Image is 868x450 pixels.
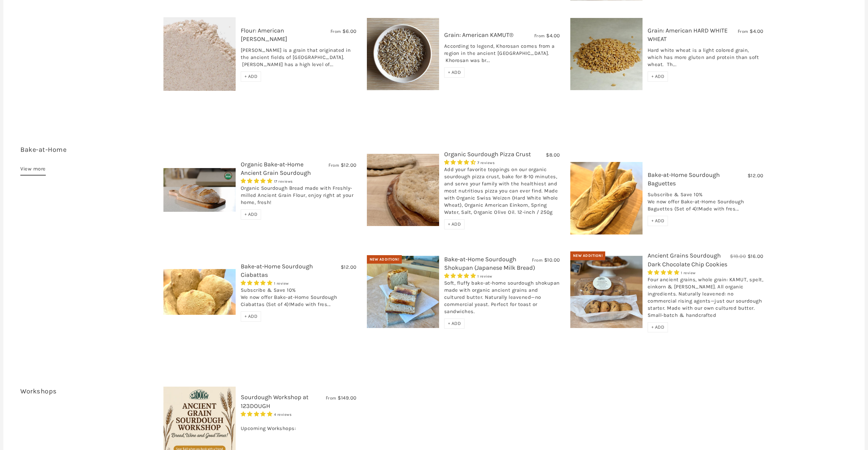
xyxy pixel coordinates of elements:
[20,146,66,154] a: Bake-at-Home
[20,387,158,406] h3: 1 item
[477,274,492,279] span: 1 review
[241,393,309,409] a: Sourdough Workshop at 123DOUGH
[750,28,764,34] span: $4.00
[477,161,495,165] span: 7 reviews
[163,269,236,315] img: Bake-at-Home Sourdough Ciabattas
[444,273,477,279] span: 5.00 stars
[241,411,274,417] span: 5.00 stars
[648,191,764,216] div: Subscribe & Save 10% We now offer Bake-at-Home Sourdough Baguettes (Set of 4)!Made with fres...
[648,47,764,71] div: Hard white wheat is a light colored grain, which has more gluten and protein than soft wheat. Th...
[367,154,439,226] img: Organic Sourdough Pizza Crust
[681,271,696,275] span: 1 review
[546,33,560,39] span: $4.00
[341,264,357,270] span: $12.00
[570,256,643,328] img: Ancient Grains Sourdough Dark Chocolate Chip Cookies
[244,211,258,217] span: + ADD
[367,256,439,328] img: Bake-at-Home Sourdough Shokupan (Japanese Milk Bread)
[570,251,606,260] div: New Addition!
[163,168,236,212] img: Organic Bake-at-Home Ancient Grain Sourdough
[274,281,289,286] span: 1 review
[338,395,357,401] span: $149.00
[444,150,531,158] a: Organic Sourdough Pizza Crust
[651,218,665,224] span: + ADD
[274,412,292,417] span: 4 reviews
[367,255,402,264] div: New Addition!
[648,269,681,275] span: 5.00 stars
[648,71,668,82] div: + ADD
[738,28,748,34] span: From
[730,253,746,259] span: $18.00
[444,219,465,229] div: + ADD
[444,31,513,39] a: Grain: American KAMUT®
[241,27,287,43] a: Flour: American [PERSON_NAME]
[648,276,764,322] div: Four ancient grains, whole grain: KAMUT, spelt, einkorn & [PERSON_NAME]. All organic ingredients....
[448,221,461,227] span: + ADD
[163,17,236,91] img: Flour: American EMMER
[444,159,477,165] span: 4.29 stars
[544,257,560,263] span: $10.00
[241,47,357,71] div: [PERSON_NAME] is a grain that originated in the ancient fields of [GEOGRAPHIC_DATA]. [PERSON_NAME...
[448,69,461,75] span: + ADD
[444,67,465,78] div: + ADD
[241,71,261,82] div: + ADD
[20,165,46,176] a: View more
[532,257,542,263] span: From
[570,18,643,90] img: Grain: American HARD WHITE WHEAT
[444,280,560,319] div: Soft, fluffy bake-at-home sourdough shokupan made with organic ancient grains and cultured butter...
[241,161,311,177] a: Organic Bake-at-Home Ancient Grain Sourdough
[341,162,357,168] span: $12.00
[342,28,357,34] span: $6.00
[748,253,764,259] span: $16.00
[244,74,258,79] span: + ADD
[748,172,764,179] span: $12.00
[648,252,727,268] a: Ancient Grains Sourdough Dark Chocolate Chip Cookies
[326,395,336,401] span: From
[444,319,465,329] div: + ADD
[241,178,274,184] span: 4.76 stars
[329,162,339,168] span: From
[570,162,643,234] img: Bake-at-Home Sourdough Baguettes
[651,74,665,79] span: + ADD
[444,43,560,67] div: According to legend, Khorosan comes from a region in the ancient [GEOGRAPHIC_DATA]. Khorosan was ...
[241,280,274,286] span: 5.00 stars
[331,28,341,34] span: From
[241,185,357,209] div: Organic Sourdough Bread made with Freshly-milled Ancient Grain Flour, enjoy right at your home, f...
[651,324,665,330] span: + ADD
[648,216,668,226] div: + ADD
[444,255,535,271] a: Bake-at-Home Sourdough Shokupan (Japanese Milk Bread)
[648,322,668,332] div: + ADD
[367,18,439,90] img: Grain: American KAMUT®
[448,321,461,326] span: + ADD
[534,33,545,39] span: From
[241,263,313,279] a: Bake-at-Home Sourdough Ciabattas
[20,145,158,165] h3: 7 items
[244,313,258,319] span: + ADD
[20,387,57,395] a: Workshops
[241,311,261,322] div: + ADD
[241,287,357,311] div: Subscribe & Save 10% We now offer Bake-at-Home Sourdough Ciabattas (Set of 4)!Made with fres...
[274,179,293,184] span: 17 reviews
[546,152,560,158] span: $8.00
[444,166,560,219] div: Add your favorite toppings on our organic sourdough pizza crust, bake for 8-10 minutes, and serve...
[648,27,728,43] a: Grain: American HARD WHITE WHEAT
[648,171,720,187] a: Bake-at-Home Sourdough Baguettes
[241,209,261,220] div: + ADD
